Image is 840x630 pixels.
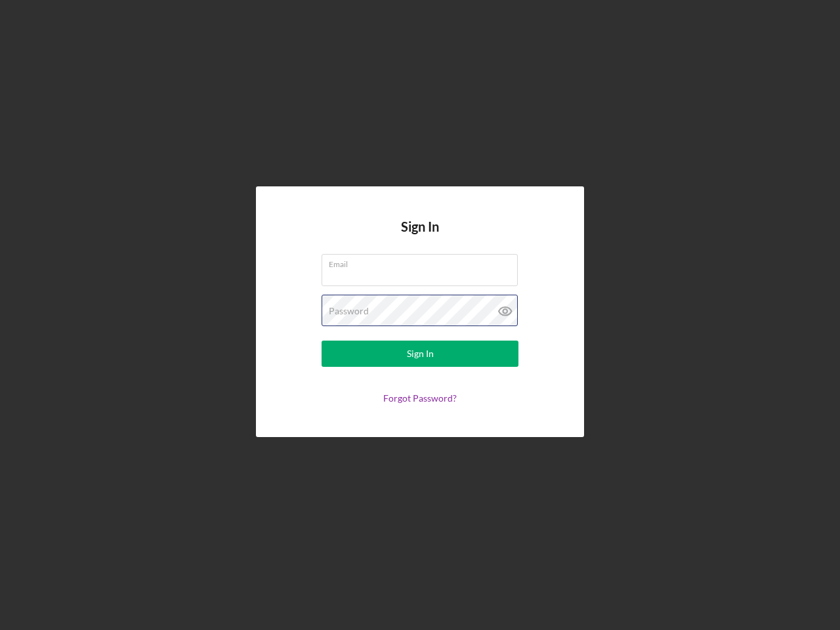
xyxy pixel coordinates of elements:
[401,219,439,254] h4: Sign In
[329,255,518,269] label: Email
[329,306,369,316] label: Password
[383,392,457,404] a: Forgot Password?
[322,341,518,367] button: Sign In
[407,341,434,367] div: Sign In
